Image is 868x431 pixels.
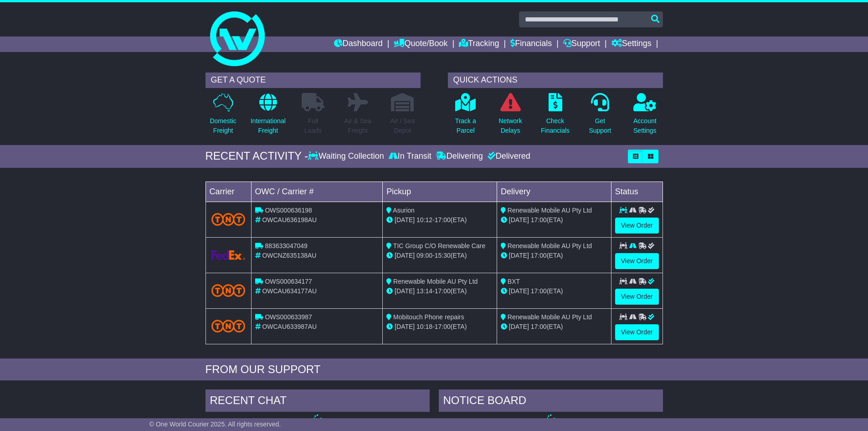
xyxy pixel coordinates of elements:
[435,287,451,295] span: 17:00
[393,242,485,249] span: TIC Group C/O Renewable Care
[435,252,451,259] span: 15:30
[508,278,520,285] span: BXT
[395,287,415,295] span: [DATE]
[265,278,312,285] span: OWS000634177
[540,93,570,140] a: CheckFinancials
[344,116,371,135] p: Air & Sea Freight
[386,322,493,332] div: - (ETA)
[455,116,476,135] p: Track a Parcel
[508,313,592,321] span: Renewable Mobile AU Pty Ltd
[205,150,308,163] div: RECENT ACTIVITY -
[205,363,663,376] div: FROM OUR SUPPORT
[501,322,607,332] div: (ETA)
[251,182,383,202] td: OWC / Carrier #
[615,289,659,305] a: View Order
[386,215,493,225] div: - (ETA)
[455,93,477,140] a: Track aParcel
[262,252,316,259] span: OWCNZ635138AU
[509,252,529,259] span: [DATE]
[386,286,493,296] div: - (ETA)
[615,324,659,340] a: View Order
[459,36,499,52] a: Tracking
[251,116,286,135] p: International Freight
[211,213,246,225] img: TNT_Domestic.png
[211,320,246,332] img: TNT_Domestic.png
[439,389,663,414] div: NOTICE BOARD
[508,207,592,214] span: Renewable Mobile AU Pty Ltd
[633,93,657,140] a: AccountSettings
[563,36,600,52] a: Support
[531,216,547,223] span: 17:00
[485,151,530,161] div: Delivered
[509,323,529,330] span: [DATE]
[393,278,478,285] span: Renewable Mobile AU Pty Ltd
[531,287,547,295] span: 17:00
[250,93,286,140] a: InternationalFreight
[383,182,497,202] td: Pickup
[262,216,317,223] span: OWCAU636198AU
[394,36,447,52] a: Quote/Book
[615,253,659,269] a: View Order
[395,216,415,223] span: [DATE]
[531,323,547,330] span: 17:00
[334,36,383,52] a: Dashboard
[262,287,317,295] span: OWCAU634177AU
[390,116,415,135] p: Air / Sea Depot
[633,116,657,135] p: Account Settings
[509,216,529,223] span: [DATE]
[205,182,251,202] td: Carrier
[393,313,464,321] span: Mobitouch Phone repairs
[611,182,663,202] td: Status
[448,73,663,88] div: QUICK ACTIONS
[611,36,652,52] a: Settings
[416,287,432,295] span: 13:14
[302,116,324,135] p: Full Loads
[416,323,432,330] span: 10:18
[211,250,246,260] img: GetCarrierServiceLogo
[510,36,552,52] a: Financials
[205,389,430,414] div: RECENT CHAT
[435,216,451,223] span: 17:00
[210,116,236,135] p: Domestic Freight
[501,286,607,296] div: (ETA)
[211,284,246,296] img: TNT_Domestic.png
[205,73,421,88] div: GET A QUOTE
[395,252,415,259] span: [DATE]
[386,251,493,260] div: - (ETA)
[588,93,611,140] a: GetSupport
[435,323,451,330] span: 17:00
[498,116,522,135] p: Network Delays
[416,216,432,223] span: 10:12
[395,323,415,330] span: [DATE]
[393,207,414,214] span: Asurion
[265,242,307,249] span: 883633047049
[501,251,607,260] div: (ETA)
[265,313,312,321] span: OWS000633987
[265,207,312,214] span: OWS000636198
[589,116,611,135] p: Get Support
[386,151,434,161] div: In Transit
[541,116,570,135] p: Check Financials
[149,421,281,428] span: © One World Courier 2025. All rights reserved.
[416,252,432,259] span: 09:00
[508,242,592,249] span: Renewable Mobile AU Pty Ltd
[531,252,547,259] span: 17:00
[615,218,659,234] a: View Order
[308,151,386,161] div: Waiting Collection
[434,151,485,161] div: Delivering
[262,323,317,330] span: OWCAU633987AU
[497,182,611,202] td: Delivery
[498,93,522,140] a: NetworkDelays
[501,215,607,225] div: (ETA)
[209,93,236,140] a: DomesticFreight
[509,287,529,295] span: [DATE]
